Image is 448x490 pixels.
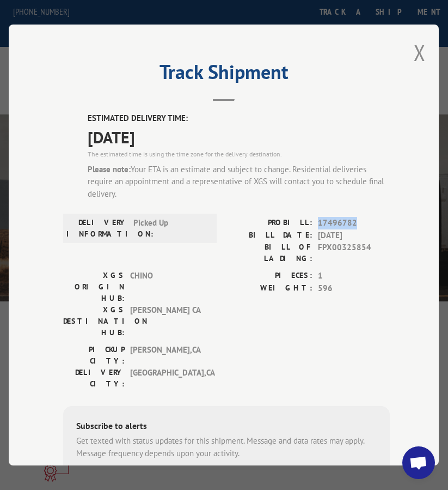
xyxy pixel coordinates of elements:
label: XGS DESTINATION HUB: [63,304,125,338]
span: 596 [318,282,390,295]
label: DELIVERY INFORMATION: [66,217,128,240]
label: PIECES: [226,270,312,282]
span: CHINO [131,270,204,304]
label: PROBILL: [226,217,312,229]
label: DELIVERY CITY: [63,367,125,390]
span: [PERSON_NAME] , CA [131,344,204,367]
div: Get texted with status updates for this shipment. Message and data rates may apply. Message frequ... [76,435,377,459]
label: WEIGHT: [226,282,312,295]
label: BILL OF LADING: [226,241,312,264]
span: FPX00325854 [318,241,390,264]
span: [GEOGRAPHIC_DATA] , CA [131,367,204,390]
span: Picked Up [134,217,207,240]
span: 1 [318,270,390,282]
span: [PERSON_NAME] CA [131,304,204,338]
label: ESTIMATED DELIVERY TIME: [88,112,390,125]
div: Your ETA is an estimate and subject to change. Residential deliveries require an appointment and ... [88,164,390,201]
strong: Please note: [88,164,131,174]
span: 17496782 [318,217,390,229]
h2: Track Shipment [63,64,384,85]
button: Close modal [414,38,426,67]
label: PICKUP CITY: [63,344,125,367]
div: Subscribe to alerts [76,419,377,435]
div: The estimated time is using the time zone for the delivery destination. [88,149,390,159]
label: BILL DATE: [226,229,312,242]
a: Open chat [402,446,435,479]
span: [DATE] [88,125,390,149]
label: XGS ORIGIN HUB: [63,270,125,304]
span: [DATE] [318,229,390,242]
